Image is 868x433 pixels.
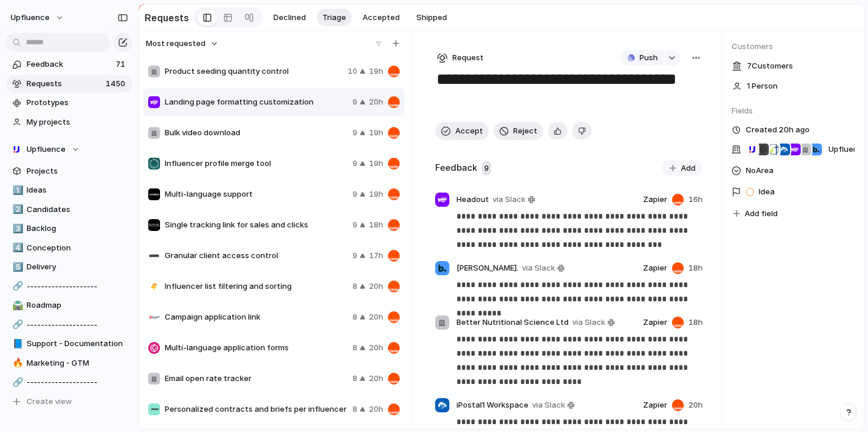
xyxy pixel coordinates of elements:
[369,342,383,354] span: 20h
[6,354,132,372] a: 🔥Marketing - GTM
[6,75,132,93] a: Requests1450
[732,105,854,117] span: Fields
[27,223,128,235] span: Backlog
[482,161,491,176] span: 9
[357,9,406,27] button: Accepted
[27,376,128,388] span: --------------------
[456,399,528,411] span: iPostal1 Workspace
[165,311,348,323] span: Campaign application link
[410,9,453,27] button: Shipped
[369,66,383,77] span: 19h
[494,122,543,140] button: Reject
[27,319,128,331] span: --------------------
[353,403,357,415] span: 8
[681,162,696,174] span: Add
[643,262,667,274] span: Zapier
[688,262,703,274] span: 18h
[145,11,189,25] h2: Requests
[363,12,400,24] span: Accepted
[492,194,526,206] span: via Slack
[369,127,383,139] span: 19h
[643,194,667,206] span: Zapier
[369,158,383,170] span: 19h
[435,122,489,140] button: Accept
[759,186,775,198] span: Idea
[643,399,667,411] span: Zapier
[6,94,132,112] a: Prototypes
[146,38,205,50] span: Most requested
[12,356,21,370] div: 🔥
[6,258,132,276] a: 5️⃣Delivery
[621,50,664,66] button: Push
[745,208,778,220] span: Add field
[570,315,617,330] a: via Slack
[165,373,348,385] span: Email open rate tracker
[165,158,348,170] span: Influencer profile merge tool
[12,184,21,197] div: 1️⃣
[322,12,346,24] span: Triage
[732,41,854,53] span: Customers
[353,188,357,200] span: 9
[316,9,352,27] button: Triage
[532,399,565,411] span: via Slack
[165,281,348,292] span: Influencer list filtering and sorting
[348,66,357,77] span: 10
[6,141,132,158] button: Upfluence
[513,125,537,137] span: Reject
[12,241,21,255] div: 4️⃣
[746,124,810,136] span: Created 20h ago
[639,52,658,64] span: Push
[6,201,132,219] a: 2️⃣Candidates
[11,12,50,24] span: Upfluence
[27,338,128,350] span: Support - Documentation
[6,56,132,73] a: Feedback71
[6,239,132,257] a: 4️⃣Conception
[369,219,383,231] span: 18h
[27,165,128,177] span: Projects
[267,9,312,27] button: Declined
[6,220,132,237] a: 3️⃣Backlog
[11,223,22,235] button: 3️⃣
[747,60,793,72] span: 7 Customer s
[12,279,21,293] div: 🔗
[353,96,357,108] span: 9
[688,317,703,328] span: 18h
[369,250,383,262] span: 17h
[12,376,21,389] div: 🔗
[11,319,22,331] button: 🔗
[353,281,357,292] span: 8
[165,403,348,415] span: Personalized contracts and briefs per influencer
[369,311,383,323] span: 20h
[6,335,132,353] a: 📘Support - Documentation
[27,242,128,254] span: Conception
[12,337,21,351] div: 📘
[369,403,383,415] span: 20h
[416,12,447,24] span: Shipped
[456,262,518,274] span: [PERSON_NAME].
[353,342,357,354] span: 8
[144,36,220,51] button: Most requested
[353,373,357,385] span: 8
[27,58,112,70] span: Feedback
[6,373,132,391] a: 🔗--------------------
[747,80,778,92] span: 1 Person
[5,8,70,27] button: Upfluence
[6,316,132,334] a: 🔗--------------------
[27,396,72,408] span: Create view
[165,250,348,262] span: Granular client access control
[27,281,128,292] span: --------------------
[522,262,555,274] span: via Slack
[688,399,703,411] span: 20h
[688,194,703,206] span: 16h
[165,127,348,139] span: Bulk video download
[12,318,21,331] div: 🔗
[116,58,128,70] span: 71
[12,203,21,216] div: 2️⃣
[643,317,667,328] span: Zapier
